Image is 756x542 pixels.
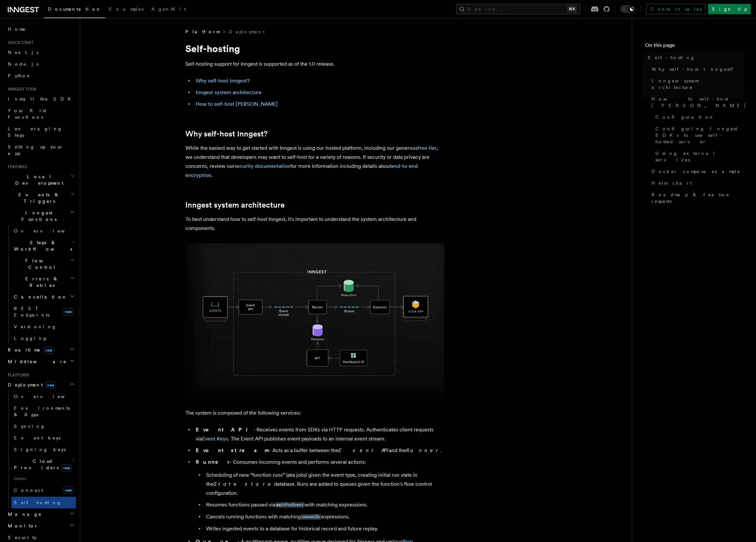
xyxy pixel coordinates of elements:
[708,4,751,14] a: Sign Up
[196,101,278,107] a: How to self-host [PERSON_NAME]
[204,524,444,533] li: Writes ingested events to a database for historical record and future replay.
[338,447,389,453] em: Event API
[8,73,31,78] span: Python
[5,379,76,391] button: Deploymentnew
[63,486,73,494] span: new
[648,54,695,61] span: Self-hosting
[196,89,262,95] a: Inngest system architecture
[11,484,76,497] a: Connectnew
[14,406,70,417] span: Environments & Apps
[11,239,72,252] span: Steps & Workflows
[653,147,743,166] a: Using external services
[649,189,743,207] a: Roadmap & feature requests
[14,488,43,493] span: Connect
[5,173,71,186] span: Local Development
[649,93,743,111] a: How to self-host [PERSON_NAME]
[5,358,67,365] span: Middleware
[11,497,76,508] a: Self hosting
[14,324,57,329] span: Versioning
[11,391,76,402] a: Overview
[649,166,743,177] a: Docker compose example
[214,481,274,487] em: State store
[5,141,76,159] a: Setting up your app
[11,473,76,484] span: Guides
[5,520,76,532] button: Monitor
[8,108,46,120] span: Your first Functions
[11,458,72,471] span: Cloud Providers
[11,321,76,332] a: Versioning
[14,424,45,429] span: Syncing
[5,191,71,204] span: Events & Triggers
[655,114,714,120] span: Configuration
[14,228,81,233] span: Overview
[11,237,76,255] button: Steps & Workflows
[11,257,70,270] span: Flow Control
[5,373,29,378] span: Platform
[196,427,253,433] strong: Event API
[652,191,743,204] span: Roadmap & feature requests
[44,2,105,18] a: Documentation
[5,356,76,367] button: Middleware
[5,225,76,344] div: Inngest Functions
[11,291,76,303] button: Cancellation
[652,96,746,109] span: How to self-host [PERSON_NAME]
[14,336,48,341] span: Logging
[8,535,37,540] span: Security
[109,6,144,12] span: Examples
[8,144,63,156] span: Setting up your app
[8,61,38,67] span: Node.js
[185,28,220,35] span: Platform
[649,177,743,189] a: Helm chart
[5,123,76,141] a: Leveraging Steps
[406,447,441,453] em: Runner
[105,2,148,17] a: Examples
[185,43,444,54] h1: Self-hosting
[652,66,738,72] span: Why self-host Inngest?
[5,511,42,517] span: Manage
[5,70,76,81] a: Python
[649,63,743,75] a: Why self-host Inngest?
[620,5,636,13] button: Toggle dark mode
[652,180,692,186] span: Helm chart
[185,129,268,138] a: Why self-host Inngest?
[5,210,70,222] span: Inngest Functions
[61,464,72,472] span: new
[185,243,444,398] img: Inngest system architecture diagram
[8,126,62,138] span: Leveraging Steps
[204,512,444,522] li: Cancels running functions with matching expressions.
[63,308,73,316] span: new
[14,306,49,318] span: REST Endpoints
[204,500,444,510] li: Resumes functions paused via with matching expressions.
[5,40,33,45] span: Quick start
[8,26,26,32] span: Home
[11,294,67,300] span: Cancellation
[196,447,269,453] strong: Event stream
[5,508,76,520] button: Manage
[194,446,444,455] li: - Acts as a buffer between the and the .
[185,144,444,180] p: While the easiest way to get started with Inngest is using our hosted platform, including our gen...
[5,347,54,353] span: Realtime
[5,47,76,58] a: Next.js
[456,4,580,14] button: Search...⌘K
[14,394,81,399] span: Overview
[275,502,305,508] code: waitForEvent
[567,6,576,12] kbd: ⌘K
[14,500,61,505] span: Self hosting
[652,78,743,91] span: Inngest system architecture
[645,52,743,63] a: Self-hosting
[148,2,190,17] a: AgentKit
[45,382,56,389] span: new
[196,78,250,84] a: Why self-host Inngest?
[5,105,76,123] a: Your first Functions
[14,435,60,440] span: Event keys
[235,163,290,169] a: security documentation
[11,432,76,444] a: Event keys
[5,171,76,189] button: Local Development
[48,6,101,12] span: Documentation
[5,23,76,35] a: Home
[11,455,76,473] button: Cloud Providersnew
[5,523,38,529] span: Monitor
[5,344,76,356] button: Realtimenew
[5,189,76,207] button: Events & Triggers
[655,150,743,163] span: Using external services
